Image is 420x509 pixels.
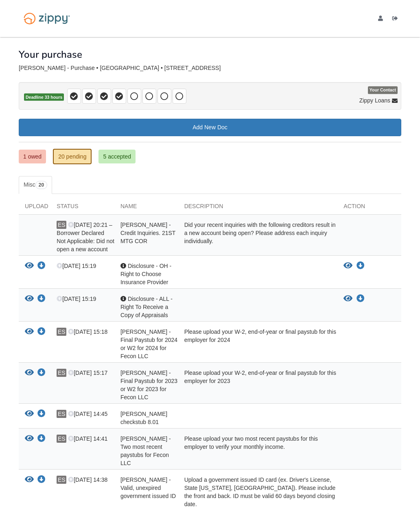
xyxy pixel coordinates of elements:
[25,435,34,443] button: View Ethan Seip - Two most recent paystubs for Fecon LLC
[19,150,46,163] a: 1 owed
[68,370,107,376] span: [DATE] 15:17
[37,477,46,483] a: Download Ethan Seip - Valid, unexpired government issued ID
[359,96,390,104] span: Zippy Loans
[337,202,401,214] div: Action
[392,15,401,24] a: Log out
[68,435,107,442] span: [DATE] 14:41
[120,263,171,285] span: Disclosure - OH - Right to Choose Insurance Provider
[25,369,34,377] button: View Ethan Seip - Final Paystub for 2023 or W2 for 2023 for Fecon LLC
[120,476,176,499] span: [PERSON_NAME] - Valid, unexpired government issued ID
[19,65,401,72] div: [PERSON_NAME] - Purchase • [GEOGRAPHIC_DATA] • [STREET_ADDRESS]
[57,369,66,377] span: ES
[25,328,34,336] button: View Ethan Seip - Final Paystub for 2024 or W2 for 2024 for Fecon LLC
[25,262,34,270] button: View Disclosure - OH - Right to Choose Insurance Provider
[24,94,64,101] span: Deadline 33 hours
[25,410,34,418] button: View Ethan checkstub 8.01
[37,411,46,418] a: Download Ethan checkstub 8.01
[37,370,46,376] a: Download Ethan Seip - Final Paystub for 2023 or W2 for 2023 for Fecon LLC
[98,150,136,163] a: 5 accepted
[68,476,107,483] span: [DATE] 14:38
[378,15,386,24] a: edit profile
[57,221,66,229] span: ES
[57,328,66,336] span: ES
[25,476,34,484] button: View Ethan Seip - Valid, unexpired government issued ID
[19,202,50,214] div: Upload
[178,476,338,508] div: Upload a government issued ID card (ex. Driver's License, State [US_STATE], [GEOGRAPHIC_DATA]). P...
[178,221,338,253] div: Did your recent inquiries with the following creditors result in a new account being open? Please...
[57,296,96,302] span: [DATE] 15:19
[53,149,92,164] a: 20 pending
[19,119,401,136] a: Add New Doc
[57,410,66,418] span: ES
[37,436,46,442] a: Download Ethan Seip - Two most recent paystubs for Fecon LLC
[178,328,338,360] div: Please upload your W-2, end-of-year or final paystub for this employer for 2024
[50,202,114,214] div: Status
[114,202,178,214] div: Name
[57,435,66,443] span: ES
[357,263,365,269] a: Download Disclosure - OH - Right to Choose Insurance Provider
[368,87,398,94] span: Your Contact
[19,176,52,194] a: Misc
[68,411,107,417] span: [DATE] 14:45
[120,411,167,425] span: [PERSON_NAME] checkstub 8.01
[178,369,338,401] div: Please upload your W-2, end-of-year or final paystub for this employer for 2023
[120,222,175,244] span: [PERSON_NAME] - Credit Inquiries. 21ST MTG COR
[57,222,114,252] span: [DATE] 20:21 – Borrower Declared Not Applicable: Did not open a new account
[37,263,46,270] a: Download Disclosure - OH - Right to Choose Insurance Provider
[37,296,46,302] a: Download Disclosure - ALL - Right To Receive a Copy of Appraisals
[357,296,365,302] a: Download Disclosure - ALL - Right To Receive a Copy of Appraisals
[343,262,352,270] button: View Disclosure - OH - Right to Choose Insurance Provider
[120,296,173,318] span: Disclosure - ALL - Right To Receive a Copy of Appraisals
[68,328,107,335] span: [DATE] 15:18
[35,181,47,189] span: 20
[178,435,338,467] div: Please upload your two most recent paystubs for this employer to verify your monthly income.
[57,263,96,269] span: [DATE] 15:19
[25,295,34,303] button: View Disclosure - ALL - Right To Receive a Copy of Appraisals
[120,435,171,466] span: [PERSON_NAME] - Two most recent paystubs for Fecon LLC
[19,9,75,28] img: Logo
[120,370,177,400] span: [PERSON_NAME] - Final Paystub for 2023 or W2 for 2023 for Fecon LLC
[37,329,46,335] a: Download Ethan Seip - Final Paystub for 2024 or W2 for 2024 for Fecon LLC
[120,328,177,359] span: [PERSON_NAME] - Final Paystub for 2024 or W2 for 2024 for Fecon LLC
[178,202,338,214] div: Description
[57,476,66,484] span: ES
[19,49,82,60] h1: Your purchase
[343,295,352,303] button: View Disclosure - ALL - Right To Receive a Copy of Appraisals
